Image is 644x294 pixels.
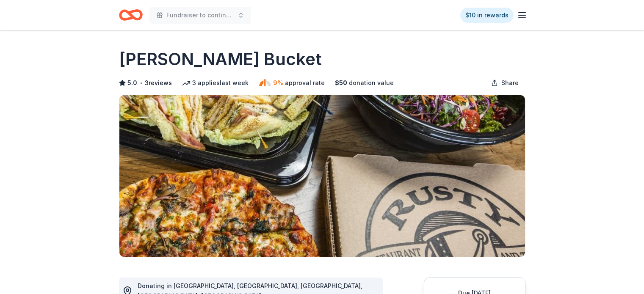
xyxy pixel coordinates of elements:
img: Image for Rusty Bucket [119,95,525,257]
button: Share [484,74,525,91]
button: 3reviews [145,78,172,88]
span: • [139,80,142,86]
span: donation value [349,78,394,88]
span: 5.0 [127,78,137,88]
a: $10 in rewards [460,8,514,23]
a: Home [119,5,143,25]
span: $ 50 [335,78,347,88]
span: Share [501,78,519,88]
span: Fundraiser to continue KIDpreneur Marketplaces [166,10,234,20]
div: 3 applies last week [182,78,249,88]
span: 9% [273,78,283,88]
button: Fundraiser to continue KIDpreneur Marketplaces [149,7,251,24]
span: approval rate [285,78,325,88]
h1: [PERSON_NAME] Bucket [119,47,322,71]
